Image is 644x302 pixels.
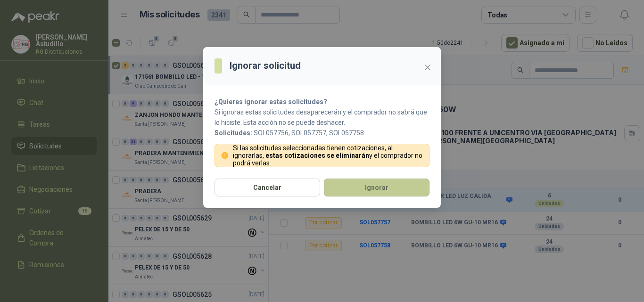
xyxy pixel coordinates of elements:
[215,98,327,106] strong: ¿Quieres ignorar estas solicitudes?
[230,58,301,73] h3: Ignorar solicitud
[215,179,320,196] button: Cancelar
[424,64,431,71] span: close
[233,144,424,167] p: Si las solicitudes seleccionadas tienen cotizaciones, al ignorarlas, y el comprador no podrá verlas.
[215,129,252,137] b: Solicitudes:
[324,179,429,196] button: Ignorar
[265,152,369,159] strong: estas cotizaciones se eliminarán
[420,60,435,75] button: Close
[215,128,429,138] p: SOL057756, SOL057757, SOL057758
[215,107,429,128] p: Si ignoras estas solicitudes desaparecerán y el comprador no sabrá que lo hiciste. Esta acción no...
